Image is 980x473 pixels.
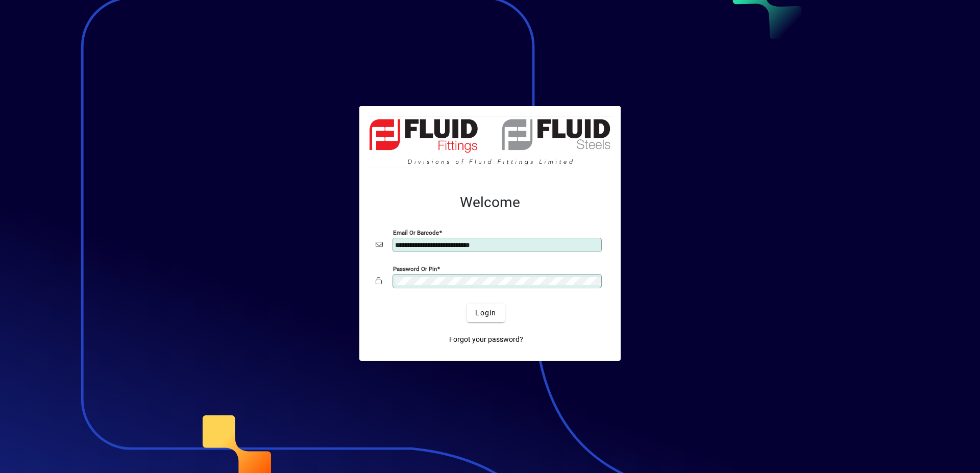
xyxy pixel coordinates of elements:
button: Login [467,304,504,322]
mat-label: Password or Pin [393,265,437,272]
span: Forgot your password? [449,334,523,345]
span: Login [475,308,496,318]
h2: Welcome [376,194,604,211]
mat-label: Email or Barcode [393,229,439,236]
a: Forgot your password? [445,330,527,348]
